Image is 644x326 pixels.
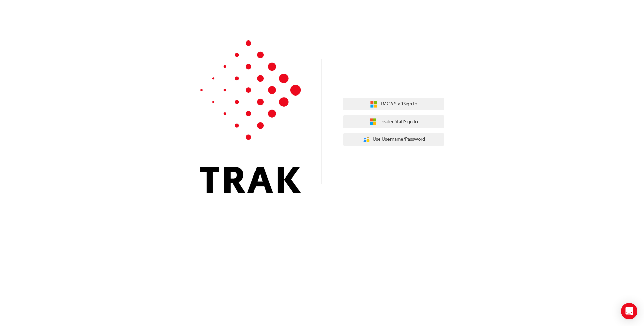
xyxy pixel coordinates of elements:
span: TMCA Staff Sign In [380,100,417,108]
div: Open Intercom Messenger [621,303,637,319]
button: Use Username/Password [343,133,444,146]
span: Use Username/Password [373,136,425,143]
button: Dealer StaffSign In [343,115,444,128]
button: TMCA StaffSign In [343,98,444,111]
span: Dealer Staff Sign In [379,118,418,126]
img: Trak [200,40,301,193]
